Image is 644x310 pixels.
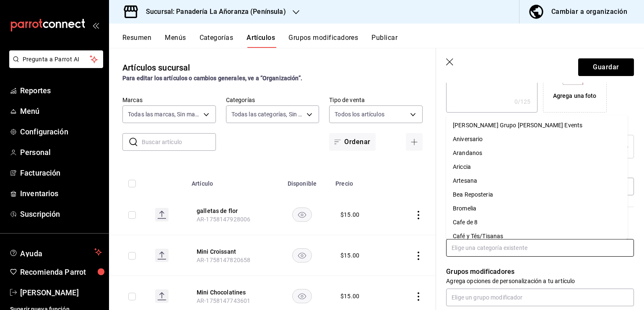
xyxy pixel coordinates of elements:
[446,118,628,132] li: [PERSON_NAME] Grupo [PERSON_NAME] Events
[578,58,634,76] button: Guardar
[446,160,628,174] li: Ariccia
[446,146,628,160] li: Arandanos
[197,207,264,215] button: edit-product-location
[23,55,90,64] span: Pregunta a Parrot AI
[9,50,103,68] button: Pregunta a Parrot AI
[292,289,312,303] button: availability-product
[187,168,274,194] th: Artículo
[414,211,423,219] button: actions
[330,168,391,194] th: Precio
[226,97,319,103] label: Categorías
[414,252,423,260] button: actions
[20,208,102,220] span: Suscripción
[414,292,423,301] button: actions
[142,134,216,150] input: Buscar artículo
[231,110,304,118] span: Todas las categorías, Sin categoría
[197,247,264,256] button: edit-product-location
[122,97,216,103] label: Marcas
[122,34,151,48] button: Resumen
[446,215,628,229] li: Cafe de 8
[340,210,359,219] div: $ 15.00
[200,34,234,48] button: Categorías
[20,247,91,257] span: Ayuda
[20,85,102,96] span: Reportes
[329,97,423,103] label: Tipo de venta
[92,22,99,29] button: open_drawer_menu
[446,229,628,243] li: Café y Tés/Tisanas
[551,6,627,18] div: Cambiar a organización
[371,34,397,48] button: Publicar
[514,97,531,106] div: 0 /125
[20,105,102,117] span: Menú
[288,34,358,48] button: Grupos modificadores
[292,248,312,263] button: availability-product
[446,277,634,285] p: Agrega opciones de personalización a tu artículo
[340,251,359,260] div: $ 15.00
[446,289,634,306] input: Elige un grupo modificador
[20,266,102,278] span: Recomienda Parrot
[340,292,359,300] div: $ 15.00
[197,257,250,263] span: AR-1758147820658
[446,174,628,188] li: Artesana
[446,188,628,202] li: Bea Reposteria
[247,34,275,48] button: Artículos
[165,34,186,48] button: Menús
[128,110,200,118] span: Todas las marcas, Sin marca
[20,147,102,158] span: Personal
[197,288,264,297] button: edit-product-location
[329,133,375,151] button: Ordenar
[446,202,628,215] li: Bromelia
[139,7,286,17] h3: Sucursal: Panadería La Añoranza (Península)
[197,216,250,223] span: AR-1758147928006
[20,126,102,137] span: Configuración
[20,167,102,179] span: Facturación
[446,267,634,277] p: Grupos modificadores
[446,239,634,257] input: Elige una categoría existente
[6,61,103,70] a: Pregunta a Parrot AI
[20,188,102,199] span: Inventarios
[335,110,384,118] span: Todos los artículos
[197,297,250,304] span: AR-1758147743601
[292,208,312,222] button: availability-product
[122,75,302,81] strong: Para editar los artículos o cambios generales, ve a “Organización”.
[446,132,628,146] li: Aniversario
[122,34,644,48] div: navigation tabs
[122,61,190,74] div: Artículos sucursal
[274,168,330,194] th: Disponible
[553,92,597,100] div: Agrega una foto
[20,287,102,298] span: [PERSON_NAME]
